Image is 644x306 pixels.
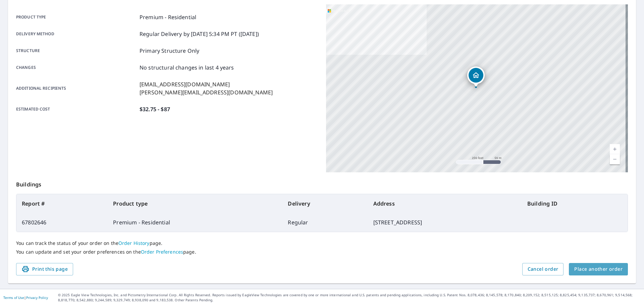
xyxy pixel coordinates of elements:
th: Product type [108,194,282,213]
td: [STREET_ADDRESS] [368,213,522,232]
p: You can track the status of your order on the page. [16,240,628,246]
a: Privacy Policy [26,295,48,300]
p: | [3,296,48,300]
p: Estimated cost [16,105,137,113]
a: Current Level 17, Zoom Out [610,154,620,164]
button: Cancel order [522,263,564,275]
th: Address [368,194,522,213]
p: Primary Structure Only [140,47,199,55]
th: Report # [16,194,108,213]
p: Premium - Residential [140,13,196,21]
p: No structural changes in last 4 years [140,63,234,72]
a: Current Level 17, Zoom In [610,144,620,154]
a: Order History [118,240,150,246]
th: Delivery [282,194,368,213]
td: Premium - Residential [108,213,282,232]
p: You can update and set your order preferences on the page. [16,249,628,255]
td: 67802646 [16,213,108,232]
p: Buildings [16,172,628,194]
th: Building ID [522,194,628,213]
span: Print this page [21,265,68,273]
a: Terms of Use [3,295,24,300]
p: Changes [16,63,137,72]
span: Cancel order [528,265,558,273]
span: Place another order [574,265,623,273]
p: © 2025 Eagle View Technologies, Inc. and Pictometry International Corp. All Rights Reserved. Repo... [58,293,641,303]
p: [EMAIL_ADDRESS][DOMAIN_NAME] [140,80,273,88]
td: Regular [282,213,368,232]
p: Product type [16,13,137,21]
p: Additional recipients [16,80,137,96]
p: Regular Delivery by [DATE] 5:34 PM PT ([DATE]) [140,30,259,38]
p: [PERSON_NAME][EMAIL_ADDRESS][DOMAIN_NAME] [140,88,273,96]
a: Order Preferences [141,249,183,255]
button: Place another order [569,263,628,275]
p: Structure [16,47,137,55]
button: Print this page [16,263,73,275]
div: Dropped pin, building 1, Residential property, 25520 Hillside Rd Los Gatos, CA 95033 [467,67,485,87]
p: $32.75 - $87 [140,105,170,113]
p: Delivery method [16,30,137,38]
